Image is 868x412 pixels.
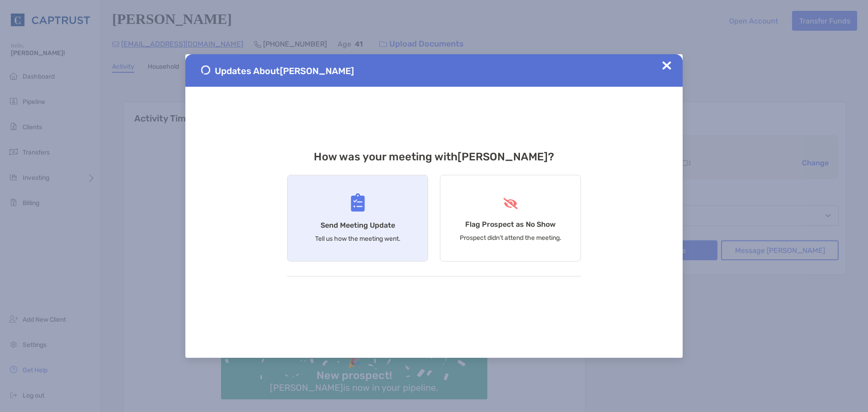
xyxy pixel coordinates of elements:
[465,220,556,229] h4: Flag Prospect as No Show
[460,234,561,242] p: Prospect didn’t attend the meeting.
[321,221,395,229] h4: Send Meeting Update
[287,150,581,163] h3: How was your meeting with [PERSON_NAME] ?
[351,193,365,212] img: Send Meeting Update
[502,198,519,209] img: Flag Prospect as No Show
[201,66,210,75] img: Send Meeting Update 1
[662,61,671,70] img: Close Updates Zoe
[315,235,401,243] p: Tell us how the meeting went.
[215,66,354,76] span: Updates About [PERSON_NAME]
